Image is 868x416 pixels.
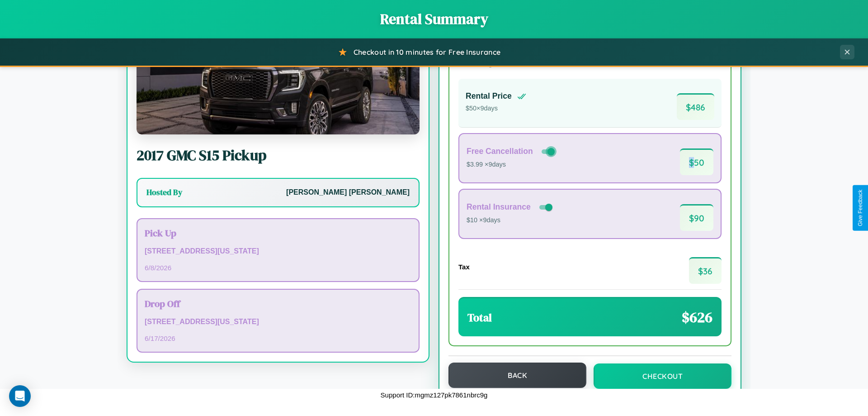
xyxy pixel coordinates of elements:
h3: Hosted By [146,187,182,198]
h3: Pick Up [145,226,411,239]
span: $ 486 [677,93,714,120]
p: $10 × 9 days [467,215,554,226]
button: Back [448,363,586,388]
img: GMC S15 Pickup [137,44,420,134]
h2: 2017 GMC S15 Pickup [137,145,420,165]
span: $ 36 [689,257,722,284]
p: [STREET_ADDRESS][US_STATE] [145,245,411,258]
h3: Drop Off [145,297,411,310]
h4: Rental Insurance [467,202,531,212]
p: 6 / 17 / 2026 [145,332,411,344]
h4: Free Cancellation [467,147,533,156]
h3: Total [467,310,492,325]
p: [PERSON_NAME] [PERSON_NAME] [286,186,410,199]
p: $3.99 × 9 days [467,159,557,171]
span: $ 626 [682,307,712,327]
div: Open Intercom Messenger [9,385,31,407]
button: Checkout [594,363,731,389]
p: Support ID: mgmz127pk7861nbrc9g [381,389,488,401]
p: [STREET_ADDRESS][US_STATE] [145,316,411,329]
p: $ 50 × 9 days [466,103,526,115]
span: Checkout in 10 minutes for Free Insurance [354,48,500,57]
p: 6 / 8 / 2026 [145,262,411,274]
h1: Rental Summary [9,9,859,29]
h4: Tax [458,263,470,271]
div: Give Feedback [857,190,863,226]
span: $ 90 [680,204,713,231]
span: $ 50 [680,148,713,175]
h4: Rental Price [466,91,512,101]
